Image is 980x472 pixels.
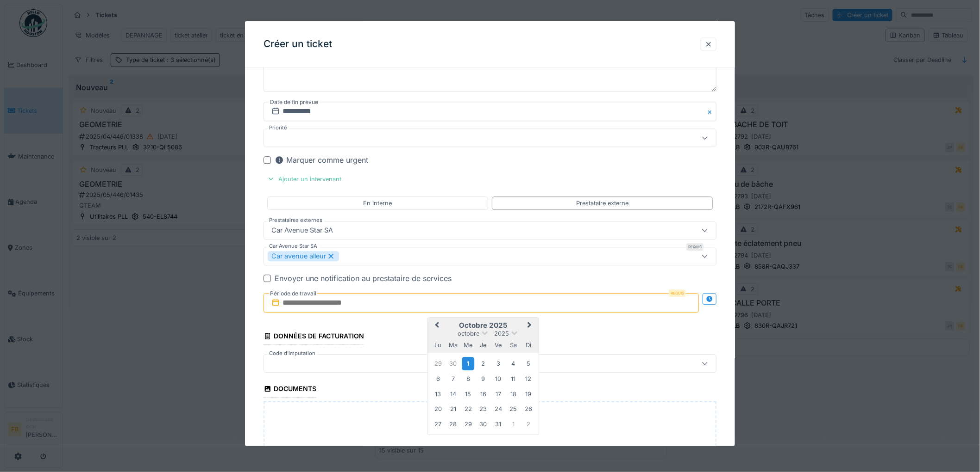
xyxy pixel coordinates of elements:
div: Choose mardi 21 octobre 2025 [447,403,459,415]
div: Choose mercredi 22 octobre 2025 [462,403,474,415]
div: Choose lundi 29 septembre 2025 [432,357,444,370]
div: Choose mardi 7 octobre 2025 [447,373,459,385]
div: Ajouter un intervenant [264,173,345,185]
div: Choose dimanche 5 octobre 2025 [522,357,534,370]
div: Choose vendredi 3 octobre 2025 [492,357,504,370]
button: Previous Month [428,319,443,333]
h3: Créer un ticket [264,38,332,50]
div: Choose mardi 28 octobre 2025 [447,417,459,430]
div: Choose lundi 20 octobre 2025 [432,403,444,415]
div: dimanche [522,339,534,351]
div: Choose dimanche 26 octobre 2025 [522,403,534,415]
div: Choose samedi 11 octobre 2025 [507,373,520,385]
div: jeudi [477,339,490,351]
div: Choose mercredi 1 octobre 2025 [462,357,474,370]
div: Marquer comme urgent [275,154,368,166]
label: Période de travail [269,288,317,299]
div: Choose mardi 14 octobre 2025 [447,388,459,400]
div: Choose mardi 30 septembre 2025 [447,357,459,370]
div: Choose dimanche 12 octobre 2025 [522,373,534,385]
div: Choose mercredi 29 octobre 2025 [462,417,474,430]
label: Priorité [267,124,289,132]
div: Choose samedi 4 octobre 2025 [507,357,520,370]
div: Car avenue alleur [268,251,339,261]
span: 2025 [494,330,509,337]
div: Choose lundi 6 octobre 2025 [432,373,444,385]
div: Choose mercredi 15 octobre 2025 [462,388,474,400]
h2: octobre 2025 [427,321,539,330]
div: mercredi [462,339,474,351]
div: Choose vendredi 10 octobre 2025 [492,373,504,385]
div: Documents [264,382,316,398]
div: Choose samedi 18 octobre 2025 [507,388,520,400]
div: En interne [364,199,392,208]
label: Prestataires externes [267,216,324,224]
button: Next Month [523,319,538,333]
div: Choose vendredi 31 octobre 2025 [492,417,504,430]
div: Month octobre, 2025 [431,356,536,431]
div: Choose jeudi 16 octobre 2025 [477,388,490,400]
label: Date de fin prévue [269,97,319,107]
div: Choose vendredi 17 octobre 2025 [492,388,504,400]
div: Choose dimanche 19 octobre 2025 [522,388,534,400]
div: Choose mercredi 8 octobre 2025 [462,373,474,385]
span: octobre [458,330,479,337]
div: Choose jeudi 9 octobre 2025 [477,373,490,385]
div: Choose jeudi 23 octobre 2025 [477,403,490,415]
label: Code d'imputation [267,349,317,357]
div: Choose lundi 13 octobre 2025 [432,388,444,400]
div: samedi [507,339,520,351]
div: lundi [432,339,444,351]
div: Choose samedi 25 octobre 2025 [507,403,520,415]
div: Choose jeudi 2 octobre 2025 [477,357,490,370]
div: mardi [447,339,459,351]
div: Choose vendredi 24 octobre 2025 [492,403,504,415]
label: Car Avenue Star SA [267,242,319,250]
div: Données de facturation [264,329,364,345]
div: Requis [669,289,686,297]
div: Choose samedi 1 novembre 2025 [507,417,520,430]
div: Car Avenue Star SA [268,225,337,235]
div: Envoyer une notification au prestataire de services [275,273,452,284]
div: Prestataire externe [576,199,628,208]
div: Choose dimanche 2 novembre 2025 [522,417,534,430]
div: Requis [686,243,704,251]
button: Close [706,102,716,121]
div: vendredi [492,339,504,351]
div: Choose jeudi 30 octobre 2025 [477,417,490,430]
label: Commentaire [267,59,305,71]
div: Choose lundi 27 octobre 2025 [432,417,444,430]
